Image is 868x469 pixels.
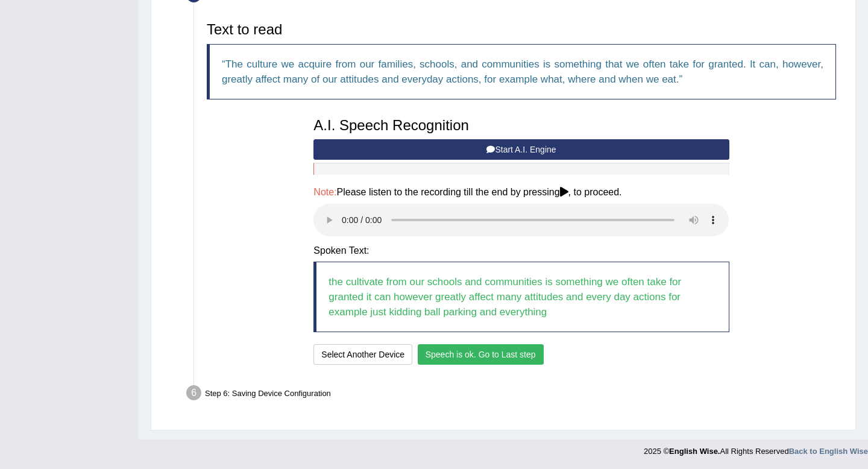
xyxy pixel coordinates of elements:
[313,262,729,332] blockquote: the cultivate from our schools and communities is something we often take for granted it can howe...
[207,22,836,37] h3: Text to read
[418,344,544,365] button: Speech is ok. Go to Last step
[313,187,729,198] h4: Please listen to the recording till the end by pressing , to proceed.
[644,439,868,457] div: 2025 © All Rights Reserved
[181,382,850,408] div: Step 6: Saving Device Configuration
[313,344,412,365] button: Select Another Device
[313,245,729,256] h4: Spoken Text:
[789,447,868,456] a: Back to English Wise
[669,447,720,456] strong: English Wise.
[222,58,823,85] q: The culture we acquire from our families, schools, and communities is something that we often tak...
[313,118,729,133] h3: A.I. Speech Recognition
[313,139,729,160] button: Start A.I. Engine
[313,187,336,197] span: Note:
